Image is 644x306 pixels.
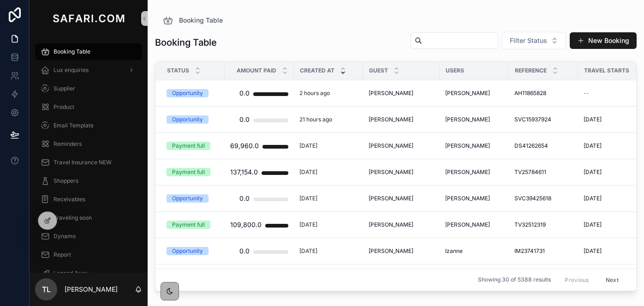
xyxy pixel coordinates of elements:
a: Travel Insurance NEW [35,154,142,171]
a: SVC39425618 [514,195,572,202]
div: 0.0 [239,242,250,260]
span: -- [584,90,589,97]
span: Report [54,251,71,258]
a: Supplier [35,80,142,97]
span: [PERSON_NAME] [445,195,490,202]
a: [PERSON_NAME] [369,247,434,255]
span: Email Template [54,122,94,129]
span: Lux enquiries [54,66,89,74]
span: Product [54,103,74,111]
span: [DATE] [584,168,602,176]
a: [PERSON_NAME] [445,221,503,228]
span: Traveling soon [54,214,92,222]
span: [PERSON_NAME] [445,116,490,123]
p: [DATE] [299,142,317,150]
span: [PERSON_NAME] [369,195,413,202]
a: [DATE] [299,221,358,228]
a: Reminders [35,136,142,152]
div: Payment full [172,221,205,229]
a: [DATE] [299,247,358,255]
a: Booking Table [35,43,142,60]
a: SVC15937924 [514,116,572,123]
div: Payment full [172,142,205,150]
div: 0.0 [239,84,250,102]
p: [DATE] [299,195,317,202]
a: [DATE] [584,116,642,123]
span: Reference [515,67,547,74]
span: Users [446,67,464,74]
span: [DATE] [584,221,602,228]
span: [PERSON_NAME] [369,247,413,255]
span: Shoppers [54,177,78,185]
span: [DATE] [584,116,602,123]
span: Dynamo [54,233,76,240]
span: [PERSON_NAME] [369,142,413,150]
a: [PERSON_NAME] [445,195,503,202]
div: Opportunity [172,194,203,203]
span: [PERSON_NAME] [369,116,413,123]
span: Amount Paid [237,67,276,74]
span: Created at [300,67,334,74]
a: TV32512319 [514,221,572,228]
p: [DATE] [299,221,317,228]
a: 0.0 [230,84,288,102]
a: [PERSON_NAME] [369,116,434,123]
div: scrollable content [30,37,148,273]
a: AH11865828 [514,90,572,97]
button: Select Button [502,32,566,49]
p: [PERSON_NAME] [65,285,118,294]
a: Opportunity [167,89,219,97]
a: Traveling soon [35,210,142,226]
a: 109,800.0 [230,216,288,234]
div: 0.0 [239,189,250,208]
a: [DATE] [584,142,642,150]
span: TV32512319 [514,221,546,228]
a: Shoppers [35,173,142,189]
div: 0.0 [239,110,250,129]
a: [DATE] [299,195,358,202]
a: [PERSON_NAME] [369,195,434,202]
a: -- [584,90,642,97]
a: Payment full [167,221,219,229]
a: DS41262654 [514,142,572,150]
span: [PERSON_NAME] [445,142,490,150]
a: New Booking [570,32,637,49]
img: App logo [51,11,126,26]
a: 0.0 [230,110,288,129]
span: [PERSON_NAME] [369,90,413,97]
span: [PERSON_NAME] [445,90,490,97]
a: [DATE] [584,168,642,176]
span: DS41262654 [514,142,548,150]
a: Report [35,246,142,263]
a: Booking Table [162,15,223,26]
a: Payment full [167,168,219,176]
a: Opportunity [167,115,219,124]
a: Opportunity [167,247,219,255]
span: [DATE] [584,247,602,255]
div: 137,154.0 [230,163,258,181]
span: SVC39425618 [514,195,551,202]
span: Legend Away [54,270,89,277]
div: Opportunity [172,89,203,97]
a: [DATE] [584,247,642,255]
div: Opportunity [172,115,203,124]
span: [PERSON_NAME] [445,221,490,228]
a: [PERSON_NAME] [445,90,503,97]
p: 2 hours ago [299,90,330,97]
a: Payment full [167,142,219,150]
span: Booking Table [179,16,223,25]
span: [PERSON_NAME] [445,168,490,176]
span: Receivables [54,196,85,203]
div: 69,960.0 [230,137,259,155]
a: [PERSON_NAME] [445,168,503,176]
div: 109,800.0 [230,216,262,234]
span: Reminders [54,140,82,148]
a: [PERSON_NAME] [369,90,434,97]
span: Travel Starts [584,67,629,74]
a: Dynamo [35,228,142,245]
div: Opportunity [172,247,203,255]
a: Opportunity [167,194,219,203]
span: Travel Insurance NEW [54,159,112,166]
h1: Booking Table [155,36,217,49]
span: Showing 30 of 5388 results [478,276,551,284]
